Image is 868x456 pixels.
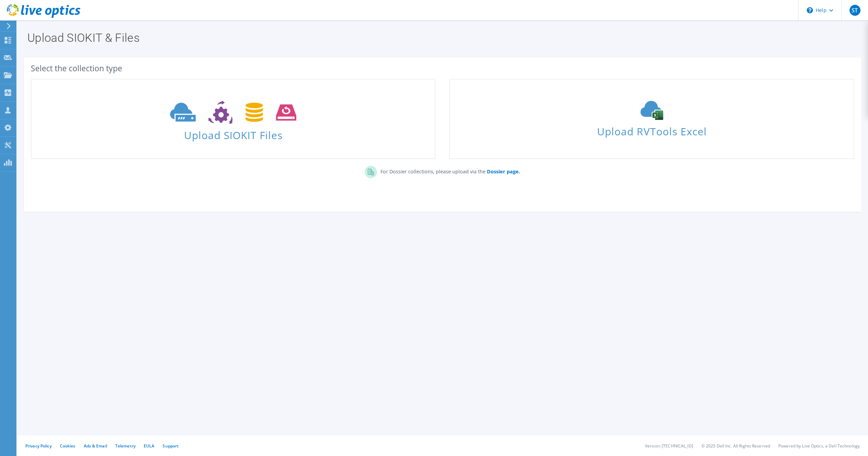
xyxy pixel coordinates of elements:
[449,79,854,159] a: Upload RVTools Excel
[84,443,107,449] a: Ads & Email
[31,79,436,159] a: Upload SIOKIT Files
[163,443,179,449] a: Support
[31,126,435,140] span: Upload SIOKIT Files
[485,168,520,175] a: Dossier page.
[645,443,693,449] li: Version: [TECHNICAL_ID]
[807,7,813,13] svg: \n
[115,443,135,449] a: Telemetry
[25,443,52,449] a: Privacy Policy
[144,443,154,449] a: EULA
[701,443,770,449] li: © 2025 Dell Inc. All Rights Reserved
[487,168,520,175] b: Dossier page.
[27,32,854,44] h1: Upload SIOKIT & Files
[377,166,520,175] p: For Dossier collections, please upload via the
[778,443,860,449] li: Powered by Live Optics, a Dell Technology
[60,443,76,449] a: Cookies
[31,64,854,72] div: Select the collection type
[850,5,860,16] span: ST
[450,122,853,137] span: Upload RVTools Excel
